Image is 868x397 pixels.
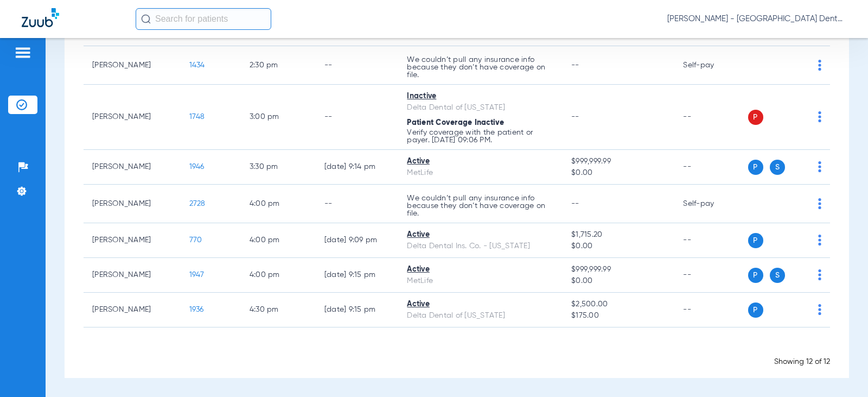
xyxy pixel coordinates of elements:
td: -- [674,223,748,258]
span: -- [571,200,579,207]
span: P [748,233,763,248]
div: Inactive [407,91,554,102]
td: -- [316,46,399,85]
td: -- [316,185,399,223]
img: Search Icon [141,14,151,24]
span: 1946 [189,163,205,171]
td: 4:00 PM [241,258,316,293]
td: 2:30 PM [241,46,316,85]
span: -- [571,61,579,69]
div: Active [407,264,554,275]
td: [PERSON_NAME] [84,258,181,293]
span: $0.00 [571,241,666,252]
span: P [748,160,763,175]
td: Self-pay [674,46,748,85]
span: $0.00 [571,275,666,287]
td: 4:30 PM [241,293,316,327]
img: group-dot-blue.svg [818,161,821,172]
span: P [748,268,763,283]
img: hamburger-icon [14,46,31,59]
td: [DATE] 9:15 PM [316,293,399,327]
img: group-dot-blue.svg [818,198,821,209]
div: Active [407,229,554,241]
span: Patient Coverage Inactive [407,119,504,127]
div: Delta Dental Ins. Co. - [US_STATE] [407,241,554,252]
td: [PERSON_NAME] [84,46,181,85]
td: -- [316,85,399,150]
span: S [770,160,785,175]
td: [PERSON_NAME] [84,185,181,223]
td: Self-pay [674,185,748,223]
input: Search for patients [136,8,271,30]
span: $2,500.00 [571,299,666,310]
span: 770 [189,236,202,244]
td: [PERSON_NAME] [84,85,181,150]
td: [DATE] 9:14 PM [316,150,399,185]
td: [DATE] 9:15 PM [316,258,399,293]
p: Verify coverage with the patient or payer. [DATE] 09:06 PM. [407,129,554,144]
div: MetLife [407,275,554,287]
td: [DATE] 9:09 PM [316,223,399,258]
span: S [770,268,785,283]
td: [PERSON_NAME] [84,223,181,258]
td: -- [674,293,748,327]
td: -- [674,150,748,185]
span: 1947 [189,271,205,279]
span: $0.00 [571,167,666,179]
span: $1,715.20 [571,229,666,241]
span: P [748,110,763,125]
td: [PERSON_NAME] [84,150,181,185]
span: 2728 [189,200,206,207]
p: We couldn’t pull any insurance info because they don’t have coverage on file. [407,194,554,217]
td: 4:00 PM [241,223,316,258]
div: Delta Dental of [US_STATE] [407,102,554,114]
span: Showing 12 of 12 [774,358,830,366]
span: 1748 [189,113,205,121]
span: $999,999.99 [571,156,666,167]
td: 3:00 PM [241,85,316,150]
span: $999,999.99 [571,264,666,275]
img: group-dot-blue.svg [818,111,821,122]
span: 1434 [189,61,205,69]
td: [PERSON_NAME] [84,293,181,327]
img: Zuub Logo [22,8,59,27]
span: -- [571,113,579,121]
img: group-dot-blue.svg [818,60,821,71]
div: Active [407,299,554,310]
img: group-dot-blue.svg [818,269,821,280]
img: group-dot-blue.svg [818,235,821,245]
div: MetLife [407,167,554,179]
p: We couldn’t pull any insurance info because they don’t have coverage on file. [407,56,554,79]
td: -- [674,258,748,293]
div: Delta Dental of [US_STATE] [407,310,554,322]
span: P [748,303,763,318]
td: -- [674,85,748,150]
span: $175.00 [571,310,666,322]
img: group-dot-blue.svg [818,304,821,315]
span: 1936 [189,306,204,313]
div: Active [407,156,554,167]
td: 3:30 PM [241,150,316,185]
td: 4:00 PM [241,185,316,223]
span: [PERSON_NAME] - [GEOGRAPHIC_DATA] Dental Care [667,14,846,24]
